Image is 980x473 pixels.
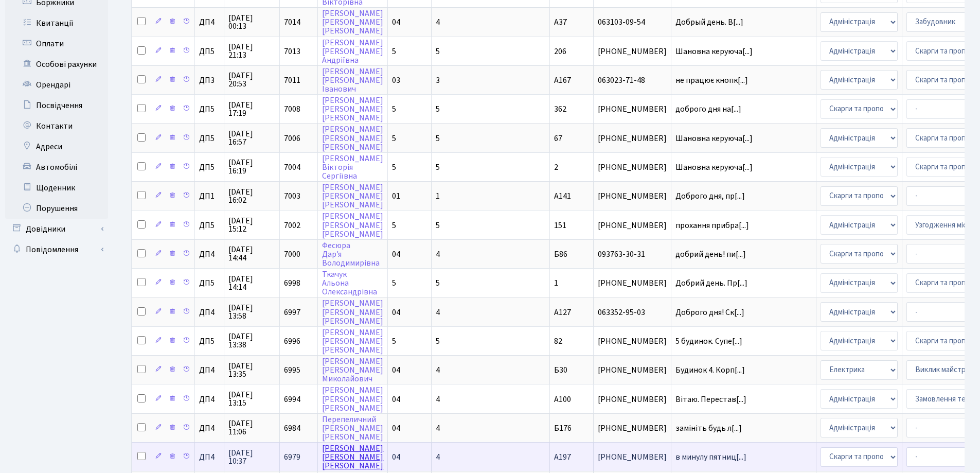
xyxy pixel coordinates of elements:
span: 7004 [284,162,300,173]
span: 5 [392,277,396,289]
span: 6996 [284,336,300,347]
span: 4 [436,364,440,376]
span: А37 [554,16,567,28]
span: доброго дня на[...] [675,103,741,115]
a: Адреси [5,136,108,157]
span: ДП4 [199,366,220,374]
a: Контакти [5,116,108,136]
span: 7011 [284,75,300,86]
a: Квитанції [5,13,108,33]
span: 063023-71-48 [598,76,667,84]
span: [PHONE_NUMBER] [598,366,667,374]
span: Добрый день. В[...] [675,16,743,28]
span: ДП4 [199,395,220,404]
span: добрий день! пи[...] [675,249,746,260]
span: 6998 [284,277,300,289]
a: Довідники [5,219,108,239]
span: Шановна керуюча[...] [675,133,753,144]
span: 6979 [284,451,300,463]
span: 67 [554,133,562,144]
a: Орендарі [5,75,108,95]
span: ДП5 [199,163,220,171]
span: 4 [436,423,440,434]
span: 151 [554,220,566,231]
span: не працює кнопк[...] [675,75,748,86]
span: 4 [436,451,440,463]
span: 04 [392,423,400,434]
span: ДП1 [199,192,220,200]
span: Доброго дня! Ск[...] [675,307,744,318]
span: [DATE] 15:12 [228,217,275,233]
span: Добрий день. Пр[...] [675,277,747,289]
span: [PHONE_NUMBER] [598,105,667,113]
a: [PERSON_NAME][PERSON_NAME][PERSON_NAME] [322,327,383,356]
span: 2 [554,162,558,173]
span: ДП5 [199,279,220,287]
a: [PERSON_NAME][PERSON_NAME][PERSON_NAME] [322,182,383,211]
span: 7014 [284,16,300,28]
span: Вітаю. Перестав[...] [675,394,746,405]
a: [PERSON_NAME][PERSON_NAME][PERSON_NAME] [322,385,383,414]
span: 063352-95-03 [598,308,667,317]
span: [DATE] 21:13 [228,43,275,59]
span: 5 [392,133,396,144]
a: [PERSON_NAME][PERSON_NAME]Іванович [322,66,383,95]
a: Оплати [5,33,108,54]
span: [DATE] 13:38 [228,332,275,349]
span: 04 [392,394,400,405]
span: 4 [436,249,440,260]
span: в минулу пятниц[...] [675,451,746,463]
a: [PERSON_NAME][PERSON_NAME][PERSON_NAME] [322,95,383,124]
a: [PERSON_NAME]ВікторіяСергіївна [322,153,383,182]
span: ДП3 [199,76,220,84]
span: Шановна керуюча[...] [675,46,753,57]
span: ДП5 [199,337,220,345]
span: [PHONE_NUMBER] [598,279,667,287]
span: 6994 [284,394,300,405]
span: 1 [554,277,558,289]
span: 5 [392,336,396,347]
span: А100 [554,394,571,405]
span: 7008 [284,103,300,115]
span: [PHONE_NUMBER] [598,453,667,461]
span: А197 [554,451,571,463]
span: 5 [392,103,396,115]
span: [DATE] 14:14 [228,275,275,291]
span: 4 [436,16,440,28]
a: Повідомлення [5,239,108,260]
span: ДП4 [199,308,220,317]
span: ДП4 [199,18,220,26]
span: [DATE] 13:58 [228,304,275,320]
span: А141 [554,190,571,202]
a: Особові рахунки [5,54,108,75]
span: 04 [392,16,400,28]
span: 093763-30-31 [598,250,667,258]
span: Шановна керуюча[...] [675,162,753,173]
span: ДП5 [199,134,220,143]
span: [DATE] 00:13 [228,14,275,30]
span: 03 [392,75,400,86]
a: [PERSON_NAME][PERSON_NAME][PERSON_NAME] [322,211,383,240]
span: 6995 [284,364,300,376]
span: 7013 [284,46,300,57]
a: [PERSON_NAME][PERSON_NAME][PERSON_NAME] [322,298,383,327]
span: ДП4 [199,250,220,258]
a: ФесюраДар'яВолодимирівна [322,240,380,269]
span: [PHONE_NUMBER] [598,47,667,56]
span: [PHONE_NUMBER] [598,395,667,404]
span: 04 [392,364,400,376]
span: 7002 [284,220,300,231]
a: ТкачукАльонаОлександрівна [322,269,377,297]
span: [DATE] 13:35 [228,362,275,378]
span: 063103-09-54 [598,18,667,26]
span: Б176 [554,423,572,434]
span: [PHONE_NUMBER] [598,134,667,143]
span: 6984 [284,423,300,434]
span: А127 [554,307,571,318]
span: [DATE] 20:53 [228,72,275,88]
span: [DATE] 16:02 [228,188,275,204]
span: 4 [436,307,440,318]
span: 82 [554,336,562,347]
span: [PHONE_NUMBER] [598,424,667,432]
span: ДП5 [199,105,220,113]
